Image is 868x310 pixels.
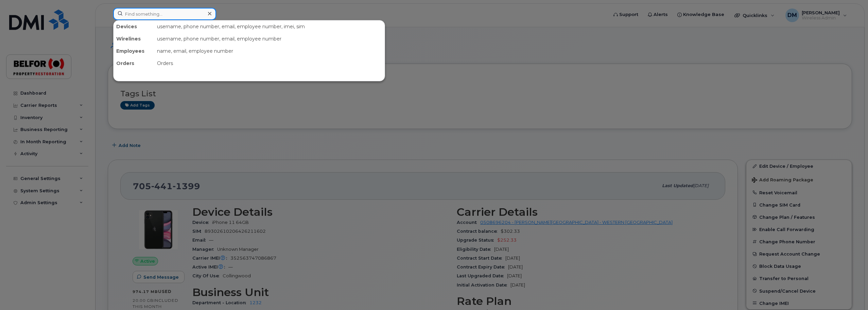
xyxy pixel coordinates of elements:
[114,33,154,45] div: Wirelines
[154,20,385,33] div: username, phone number, email, employee number, imei, sim
[154,57,385,69] div: Orders
[114,20,154,33] div: Devices
[154,33,385,45] div: username, phone number, email, employee number
[154,45,385,57] div: name, email, employee number
[114,57,154,69] div: Orders
[114,45,154,57] div: Employees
